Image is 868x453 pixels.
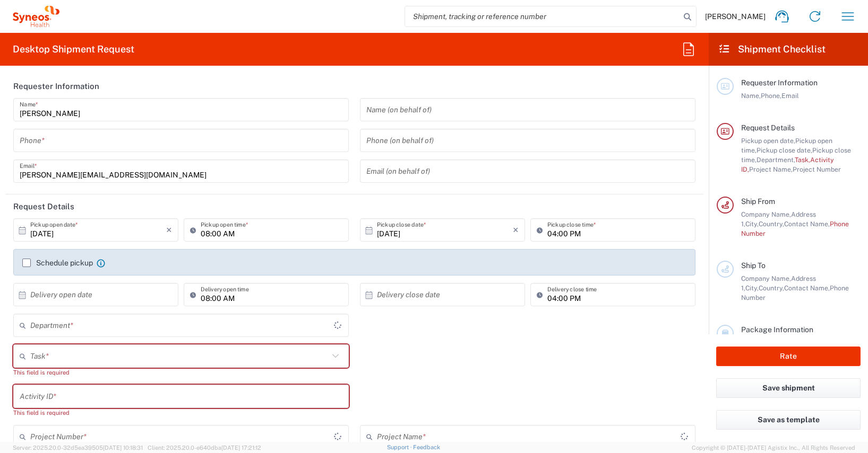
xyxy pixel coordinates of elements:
[745,284,759,292] span: City,
[759,284,784,292] span: Country,
[387,444,414,450] a: Support
[166,221,172,238] i: ×
[13,445,143,451] span: Server: 2025.20.0-32d5ea39505
[405,6,680,26] input: Shipment, tracking or reference number
[795,156,810,164] span: Task,
[741,274,791,282] span: Company Name,
[745,220,759,228] span: City,
[781,92,799,100] span: Email
[757,156,795,164] span: Department,
[705,12,766,21] span: [PERSON_NAME]
[716,378,861,398] button: Save shipment
[741,197,775,206] span: Ship From
[103,445,143,451] span: [DATE] 10:18:31
[716,410,861,430] button: Save as template
[784,284,830,292] span: Contact Name,
[413,444,440,450] a: Feedback
[513,221,519,238] i: ×
[221,445,261,451] span: [DATE] 17:21:12
[741,325,813,334] span: Package Information
[761,92,781,100] span: Phone,
[13,201,74,212] h2: Request Details
[718,43,826,56] h2: Shipment Checklist
[13,81,99,92] h2: Requester Information
[692,443,855,452] span: Copyright © [DATE]-[DATE] Agistix Inc., All Rights Reserved
[716,347,861,366] button: Rate
[793,165,841,173] span: Project Number
[784,220,830,228] span: Contact Name,
[757,146,812,154] span: Pickup close date,
[13,43,134,56] h2: Desktop Shipment Request
[741,261,766,270] span: Ship To
[741,92,761,100] span: Name,
[13,408,349,418] div: This field is required
[741,210,791,218] span: Company Name,
[22,259,93,267] label: Schedule pickup
[148,445,261,451] span: Client: 2025.20.0-e640dba
[759,220,784,228] span: Country,
[741,78,818,87] span: Requester Information
[13,368,349,377] div: This field is required
[749,165,793,173] span: Project Name,
[741,137,795,145] span: Pickup open date,
[741,123,795,132] span: Request Details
